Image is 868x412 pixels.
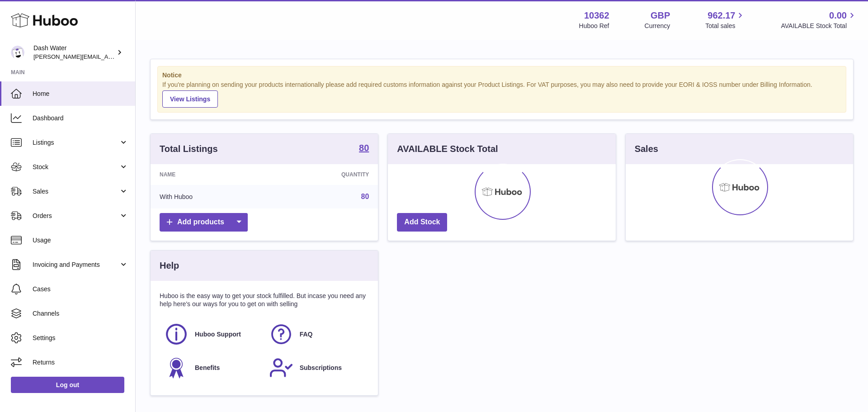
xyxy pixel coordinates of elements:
a: FAQ [269,322,365,346]
a: View Listings [162,90,218,108]
th: Name [151,164,271,185]
h3: Total Listings [160,143,218,155]
h3: AVAILABLE Stock Total [397,143,498,155]
strong: 10362 [584,9,609,22]
img: james@dash-water.com [11,46,24,59]
a: Benefits [164,355,260,380]
span: Home [33,90,128,98]
h3: Sales [635,143,658,155]
strong: GBP [651,9,670,22]
span: Huboo Support [195,330,241,339]
span: FAQ [300,330,313,339]
span: Orders [33,212,119,220]
span: Benefits [195,364,220,372]
span: Sales [33,187,119,196]
strong: Notice [162,71,841,80]
th: Quantity [271,164,378,185]
div: Dash Water [33,44,115,61]
a: Add products [160,213,248,232]
div: Currency [645,22,670,30]
strong: 80 [359,143,369,152]
p: Huboo is the easy way to get your stock fulfilled. But incase you need any help here's our ways f... [160,292,369,309]
span: Usage [33,236,128,245]
span: AVAILABLE Stock Total [781,22,857,30]
span: Dashboard [33,114,128,123]
span: Invoicing and Payments [33,260,119,269]
div: If you're planning on sending your products internationally please add required customs informati... [162,81,841,108]
span: Subscriptions [300,364,342,372]
span: 0.00 [829,9,847,22]
span: Listings [33,138,119,147]
td: With Huboo [151,185,271,208]
a: Log out [11,377,124,393]
span: Returns [33,358,128,367]
span: Total sales [705,22,745,30]
div: Huboo Ref [579,22,609,30]
span: Cases [33,285,128,294]
a: 80 [361,193,369,200]
span: 962.17 [708,9,735,22]
h3: Help [160,260,179,272]
span: Stock [33,163,119,171]
span: Settings [33,334,128,342]
span: [PERSON_NAME][EMAIL_ADDRESS][DOMAIN_NAME] [33,53,181,60]
span: Channels [33,309,128,318]
a: Add Stock [397,213,447,232]
a: Huboo Support [164,322,260,346]
a: 0.00 AVAILABLE Stock Total [781,9,857,30]
a: Subscriptions [269,355,365,380]
a: 962.17 Total sales [705,9,745,30]
a: 80 [359,143,369,154]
